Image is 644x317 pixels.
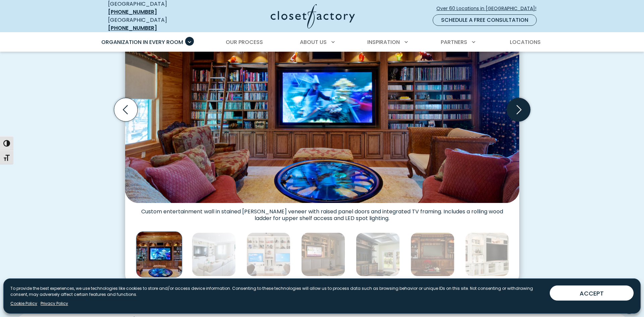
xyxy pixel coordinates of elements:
[367,38,400,46] span: Inspiration
[356,232,400,276] img: Modern custom entertainment center with floating shelves, textured paneling, and a central TV dis...
[111,95,140,124] button: Previous slide
[433,14,537,26] a: Schedule a Free Consultation
[226,38,263,46] span: Our Process
[271,4,355,29] img: Closet Factory Logo
[101,38,183,46] span: Organization in Every Room
[465,232,509,276] img: Traditional white entertainment center with ornate crown molding, fluted pilasters, built-in shel...
[108,8,157,16] a: [PHONE_NUMBER]
[441,38,467,46] span: Partners
[125,203,519,222] figcaption: Custom entertainment wall in stained [PERSON_NAME] veneer with raised panel doors and integrated ...
[41,301,68,307] a: Privacy Policy
[504,95,533,124] button: Next slide
[510,38,541,46] span: Locations
[136,231,182,278] img: Custom entertainment and media center with book shelves for movies and LED lighting
[10,285,544,298] p: To provide the best experiences, we use technologies like cookies to store and/or access device i...
[108,16,205,32] div: [GEOGRAPHIC_DATA]
[436,3,542,14] a: Over 60 Locations in [GEOGRAPHIC_DATA]!
[436,5,542,12] span: Over 60 Locations in [GEOGRAPHIC_DATA]!
[97,33,547,52] nav: Primary Menu
[192,232,236,276] img: Living room with built in white shaker cabinets and book shelves
[108,24,157,32] a: [PHONE_NUMBER]
[10,301,37,307] a: Cookie Policy
[550,285,634,301] button: ACCEPT
[247,232,290,276] img: Gaming media center with dual tv monitors and gaming console storage
[411,232,454,276] img: Classic cherrywood entertainment unit with detailed millwork, flanking bookshelves, crown molding...
[301,232,345,276] img: Entertainment center featuring integrated TV nook, display shelving with overhead lighting, and l...
[300,38,327,46] span: About Us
